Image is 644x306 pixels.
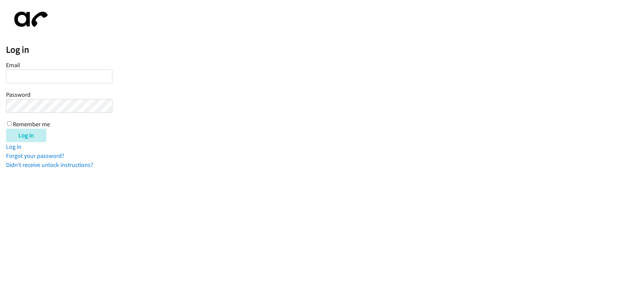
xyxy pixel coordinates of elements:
[6,6,53,33] img: aphone-8a226864a2ddd6a5e75d1ebefc011f4aa8f32683c2d82f3fb0802fe031f96514.svg
[6,161,93,169] a: Didn't receive unlock instructions?
[6,152,64,160] a: Forgot your password?
[6,91,31,98] label: Password
[6,44,644,55] h2: Log in
[6,129,46,142] input: Log in
[13,120,50,128] label: Remember me
[6,143,21,150] a: Log in
[6,61,20,69] label: Email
